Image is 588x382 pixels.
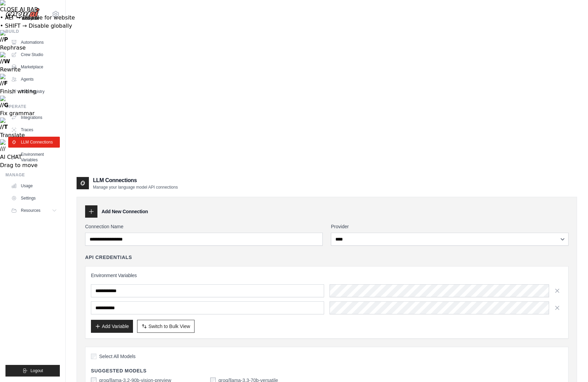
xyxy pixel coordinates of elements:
button: Add Variable [91,320,133,333]
p: Manage your language model API connections [93,185,178,190]
label: Connection Name [85,223,323,230]
h2: LLM Connections [93,176,178,185]
button: Switch to Bulk View [137,320,195,333]
h4: API Credentials [85,254,132,261]
h3: Add New Connection [102,208,148,215]
span: Select All Models [99,353,136,360]
span: Logout [30,368,43,373]
a: Usage [8,180,60,191]
h3: Environment Variables [91,272,563,279]
input: Select All Models [91,354,96,359]
label: Provider [331,223,569,230]
div: Manage [5,172,60,178]
span: Switch to Bulk View [148,323,190,330]
button: Resources [8,205,60,216]
button: Logout [5,365,60,377]
h4: Suggested Models [91,367,563,374]
a: Settings [8,193,60,204]
span: Resources [21,208,40,213]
